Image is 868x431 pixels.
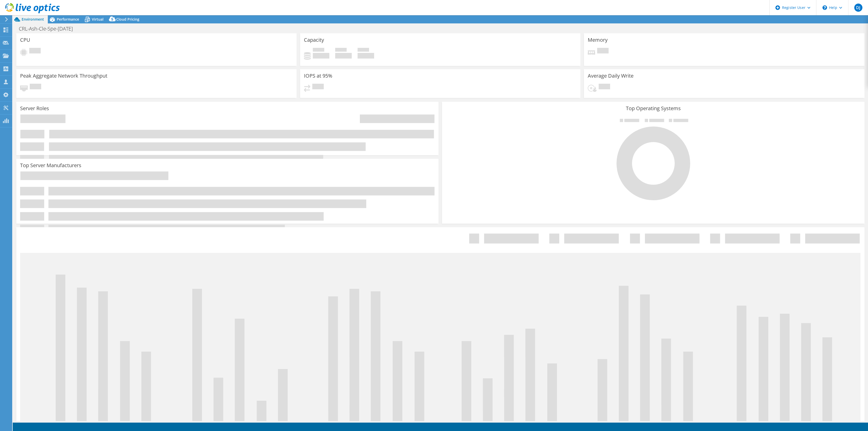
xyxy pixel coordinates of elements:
span: Performance [57,17,79,22]
h3: Top Operating Systems [446,106,860,111]
span: Pending [30,84,41,91]
span: Used [313,48,324,53]
h4: 0 GiB [313,53,329,59]
h3: Top Server Manufacturers [20,163,81,168]
h4: 0 GiB [358,53,374,59]
h3: Peak Aggregate Network Throughput [20,73,107,79]
h3: Capacity [304,37,324,43]
span: Pending [597,48,609,55]
span: DJ [854,4,862,12]
span: Free [335,48,347,53]
h3: IOPS at 95% [304,73,332,79]
span: Cloud Pricing [116,17,139,22]
span: Pending [312,84,324,91]
h4: 0 GiB [335,53,352,59]
h1: CRL-Ash-Cle-Spe-[DATE] [17,26,81,32]
h3: Memory [588,37,608,43]
h3: Average Daily Write [588,73,634,79]
svg: \n [822,5,827,10]
span: Virtual [92,17,104,22]
span: Total [358,48,369,53]
span: Pending [599,84,610,91]
span: Pending [29,48,41,55]
h3: CPU [20,37,30,43]
span: Environment [22,17,44,22]
h3: Server Roles [20,106,49,111]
